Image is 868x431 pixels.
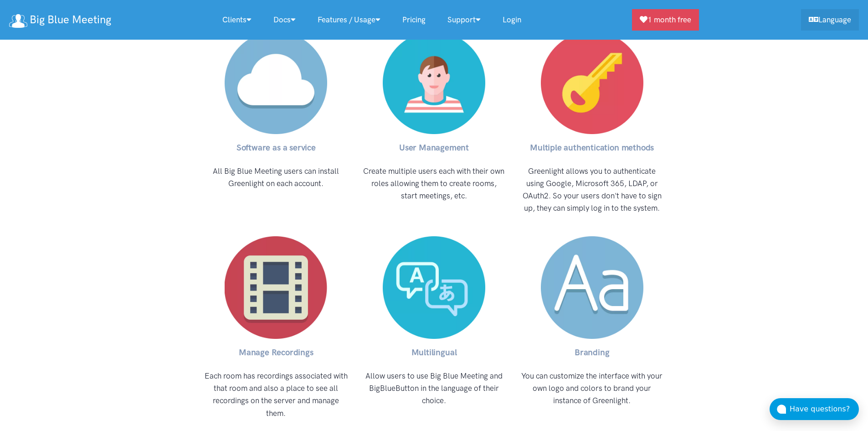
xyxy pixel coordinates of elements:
img: Multiple authentication methods [541,31,643,134]
a: Support [437,10,492,30]
p: Each room has recordings associated with that room and also a place to see all recordings on the ... [205,370,348,420]
img: Software as a service [225,31,327,134]
a: Docs [262,10,307,30]
p: All Big Blue Meeting users can install Greenlight on each account. [205,165,348,190]
a: Big Blue Meeting [9,10,111,30]
a: Language [801,9,859,31]
strong: Manage Recordings [239,347,313,358]
div: Have questions? [790,403,859,415]
a: 1 month free [632,9,699,31]
strong: User Management [399,142,469,153]
a: Clients [211,10,262,30]
img: Multilingual [383,236,485,339]
a: Login [492,10,532,30]
strong: Multilingual [411,347,457,358]
p: Create multiple users each with their own roles allowing them to create rooms, start meetings, etc. [362,165,506,203]
img: Branding [541,236,643,339]
img: logo [9,14,27,28]
strong: Branding [575,347,609,358]
a: Features / Usage [307,10,391,30]
p: Allow users to use Big Blue Meeting and BigBlueButton in the language of their choice. [362,370,506,407]
img: Manage Recordings [225,236,327,339]
strong: Multiple authentication methods [530,142,654,153]
strong: Software as a service [236,142,316,153]
button: Have questions? [770,398,859,420]
img: User Management [383,31,485,134]
a: Pricing [391,10,437,30]
p: Greenlight allows you to authenticate using Google, Microsoft 365, LDAP, or OAuth2. So your users... [520,165,664,215]
p: You can customize the interface with your own logo and colors to brand your instance of Greenlight. [520,370,664,407]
